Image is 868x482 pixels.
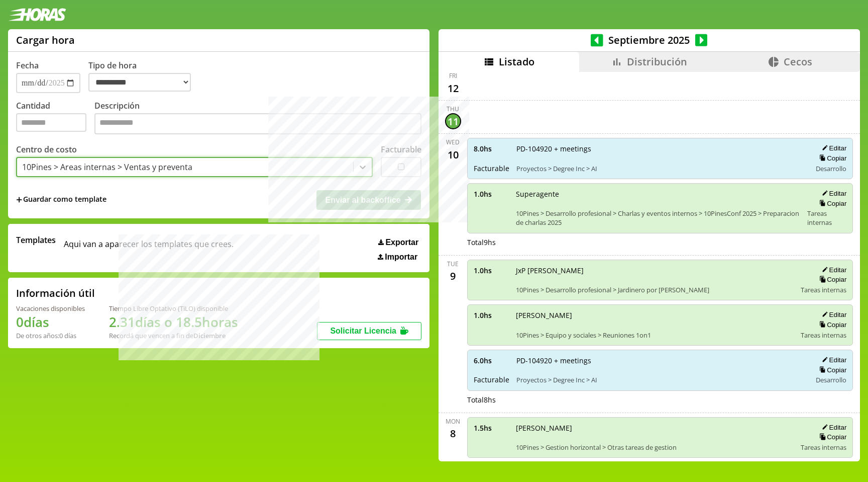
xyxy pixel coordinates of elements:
button: Copiar [816,320,846,329]
textarea: Descripción [94,113,421,134]
div: 8 [445,426,461,442]
button: Editar [819,144,846,152]
span: Tareas internas [801,285,846,294]
input: Cantidad [16,113,86,132]
div: Tue [447,260,459,268]
img: logotipo [8,8,66,21]
label: Descripción [94,100,421,137]
button: Editar [819,266,846,274]
span: 10Pines > Desarrollo profesional > Jardinero por [PERSON_NAME] [516,285,794,294]
div: Wed [446,138,460,146]
span: Superagente [516,189,800,199]
span: Tareas internas [807,209,846,227]
div: Recordá que vencen a fin de [109,331,238,340]
button: Copiar [816,433,846,441]
h2: Información útil [16,286,95,300]
button: Exportar [375,237,421,248]
button: Copiar [816,366,846,374]
select: Tipo de hora [88,73,191,92]
span: 6.0 hs [474,356,509,365]
div: De otros años: 0 días [16,331,85,340]
b: Diciembre [193,331,226,340]
span: Facturable [474,164,509,173]
span: Proyectos > Degree Inc > AI [516,375,805,384]
span: Cecos [784,55,812,68]
span: 10Pines > Desarrollo profesional > Charlas y eventos internos > 10PinesConf 2025 > Preparacion de... [516,209,800,227]
div: 10 [445,146,461,163]
button: Editar [819,423,846,432]
div: 12 [445,80,461,96]
div: 9 [445,268,461,284]
div: 11 [445,113,461,129]
h1: 0 días [16,313,85,331]
span: Importar [385,253,417,262]
button: Copiar [816,154,846,163]
span: 1.0 hs [474,266,509,275]
span: 1.0 hs [474,310,509,320]
div: Fri [449,71,457,80]
span: [PERSON_NAME] [516,423,794,433]
span: +Guardar como template [16,194,106,205]
div: Mon [446,417,460,426]
span: Septiembre 2025 [603,33,695,47]
span: Desarrollo [816,164,846,173]
div: Thu [447,105,459,113]
h1: Cargar hora [16,33,75,47]
div: scrollable content [439,72,860,460]
span: PD-104920 + meetings [516,356,805,365]
span: PD-104920 + meetings [516,144,805,153]
span: + [16,194,22,205]
button: Solicitar Licencia [317,322,421,340]
label: Fecha [16,60,39,71]
button: Editar [819,356,846,364]
span: 1.5 hs [474,423,509,433]
span: Desarrollo [816,375,846,384]
span: 1.0 hs [474,189,509,199]
button: Copiar [816,275,846,284]
button: Editar [819,310,846,319]
span: Solicitar Licencia [330,327,396,335]
h1: 2.31 días o 18.5 horas [109,313,238,331]
button: Editar [819,189,846,198]
span: 8.0 hs [474,144,509,153]
label: Facturable [381,144,421,155]
div: 10Pines > Areas internas > Ventas y preventa [22,162,192,173]
div: Tiempo Libre Optativo (TiLO) disponible [109,304,238,313]
div: Total 8 hs [467,395,853,405]
label: Tipo de hora [88,60,199,93]
span: 10Pines > Gestion horizontal > Otras tareas de gestion [516,443,794,452]
span: Exportar [385,238,418,247]
span: Tareas internas [801,443,846,452]
span: [PERSON_NAME] [516,310,794,320]
span: Facturable [474,375,509,384]
span: JxP [PERSON_NAME] [516,266,794,275]
span: Listado [499,55,534,68]
span: Proyectos > Degree Inc > AI [516,164,805,173]
span: Distribución [627,55,687,68]
label: Cantidad [16,100,94,137]
span: Aqui van a aparecer los templates que crees. [64,234,234,262]
span: 10Pines > Equipo y sociales > Reuniones 1on1 [516,331,794,340]
div: Vacaciones disponibles [16,304,85,313]
label: Centro de costo [16,144,77,155]
span: Tareas internas [801,331,846,340]
div: Total 9 hs [467,237,853,247]
button: Copiar [816,199,846,208]
span: Templates [16,234,56,246]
